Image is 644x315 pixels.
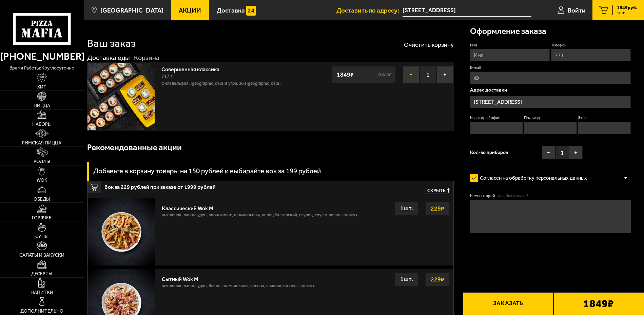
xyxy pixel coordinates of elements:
[32,216,52,220] span: Горячее
[100,7,163,14] span: [GEOGRAPHIC_DATA]
[524,115,577,121] label: Подъезд
[470,65,631,71] label: E-mail
[104,181,324,190] span: Вок за 229 рублей при заказе от 1999 рублей
[162,282,315,293] p: цыпленок, лапша удон, бекон, шампиньоны, чеснок, сливочный соус, кунжут.
[429,273,446,286] strong: 229 ₽
[335,68,355,81] strong: 1849 ₽
[569,146,583,159] button: +
[134,54,159,62] div: Корзина
[429,202,446,215] strong: 229 ₽
[20,309,63,314] span: Дополнительно
[22,141,61,145] span: Римская пицца
[37,178,47,183] span: WOK
[179,7,201,14] span: Акции
[470,72,631,84] input: @
[395,273,418,286] div: 1 шт.
[34,197,50,202] span: Обеды
[617,5,637,10] span: 1849 руб.
[34,159,50,164] span: Роллы
[470,42,550,48] label: Имя
[551,42,631,48] label: Телефон
[31,290,53,295] span: Напитки
[404,42,454,48] button: Очистить корзину
[34,103,50,108] span: Пицца
[161,80,311,87] p: Филадельфия, [GEOGRAPHIC_DATA] в угре, Эби [GEOGRAPHIC_DATA].
[463,292,553,315] button: Заказать
[555,146,569,159] span: 1
[93,168,321,175] h3: Добавьте в корзину товары на 150 рублей и выбирайте вок за 199 рублей
[87,143,182,152] h3: Рекомендованные акции
[427,188,450,195] button: Скрыть
[35,234,48,239] span: Супы
[395,202,418,215] div: 1 шт.
[419,66,436,83] span: 1
[32,122,52,127] span: Наборы
[162,273,315,282] div: Сытный Wok M
[583,298,614,309] b: 1849 ₽
[617,11,637,15] span: 1 шт.
[87,198,453,265] a: Классический Wok Mцыпленок, лапша удон, овощи микс, шампиньоны, перец болгарский, огурец, соус те...
[161,73,173,79] span: 717 г
[31,272,52,276] span: Десерты
[470,49,550,61] input: Имя
[87,38,136,49] h1: Ваш заказ
[542,146,555,159] button: −
[470,27,546,36] h3: Оформление заказа
[161,64,226,73] a: Совершенная классика
[436,66,453,83] button: +
[470,87,631,93] p: Адрес доставки
[162,212,358,222] p: цыпленок, лапша удон, овощи микс, шампиньоны, перец болгарский, огурец, соус терияки, кунжут.
[19,253,64,258] span: Салаты и закуски
[427,188,446,195] span: Скрыть
[551,49,631,61] input: +7 (
[403,4,531,17] input: Ваш адрес доставки
[376,72,392,77] s: 2057 ₽
[470,171,594,185] label: Согласен на обработку персональных данных
[336,7,403,14] span: Доставить по адресу:
[470,193,631,199] label: Комментарий
[37,85,46,90] span: Хит
[162,202,358,212] div: Классический Wok M
[578,115,631,121] label: Этаж
[470,115,523,121] label: Квартира / офис
[87,54,133,62] a: Доставка еды-
[568,7,586,14] span: Войти
[217,7,245,14] span: Доставка
[498,193,528,199] span: (необязательно)
[246,6,256,16] img: 15daf4d41897b9f0e9f617042186c801.svg
[470,150,508,155] span: Кол-во приборов
[403,66,419,83] button: −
